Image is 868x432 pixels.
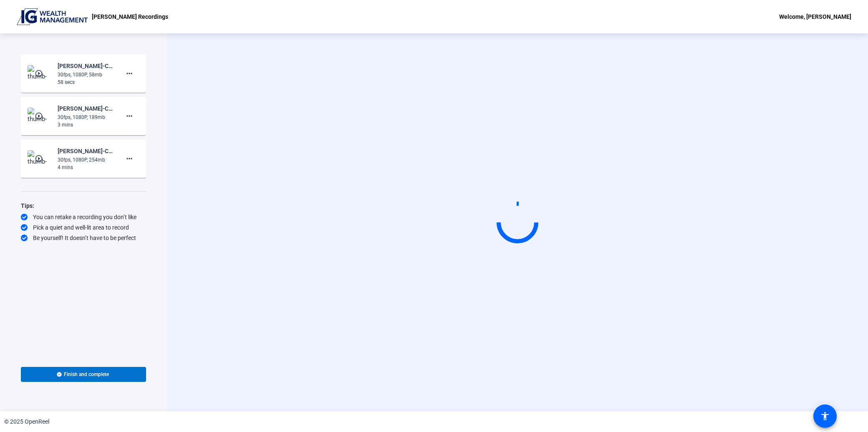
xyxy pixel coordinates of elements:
img: thumb-nail [28,108,52,124]
div: Welcome, [PERSON_NAME] [779,12,851,22]
mat-icon: accessibility [820,411,830,421]
div: 30fps, 1080P, 189mb [58,114,114,121]
mat-icon: play_circle_outline [35,112,45,120]
div: 4 mins [58,164,114,171]
mat-icon: more_horiz [124,111,134,121]
mat-icon: play_circle_outline [35,69,45,78]
mat-icon: play_circle_outline [35,154,45,163]
div: Be yourself! It doesn’t have to be perfect [21,234,146,242]
div: [PERSON_NAME]-Corporate Channel Welcome Video-[PERSON_NAME] Recordings-1753988434930-webcam [58,146,114,156]
div: © 2025 OpenReel [4,417,49,426]
div: 3 mins [58,121,114,129]
img: thumb-nail [28,65,52,82]
img: thumb-nail [28,150,52,167]
div: 30fps, 1080P, 58mb [58,71,114,78]
div: [PERSON_NAME]-Corporate Channel Welcome Video-[PERSON_NAME] Recordings-1754930220035-webcam [58,61,114,71]
div: 30fps, 1080P, 254mb [58,156,114,164]
div: 58 secs [58,78,114,86]
img: OpenReel logo [17,8,88,25]
mat-icon: more_horiz [124,68,134,78]
div: Pick a quiet and well-lit area to record [21,223,146,232]
div: You can retake a recording you don’t like [21,213,146,221]
div: [PERSON_NAME]-Corporate Channel Welcome Video-[PERSON_NAME] Recordings-1753991585958-webcam [58,104,114,114]
p: [PERSON_NAME] Recordings [92,12,168,22]
button: Finish and complete [21,367,146,382]
span: Finish and complete [64,371,109,378]
mat-icon: more_horiz [124,154,134,164]
div: Tips: [21,201,146,211]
